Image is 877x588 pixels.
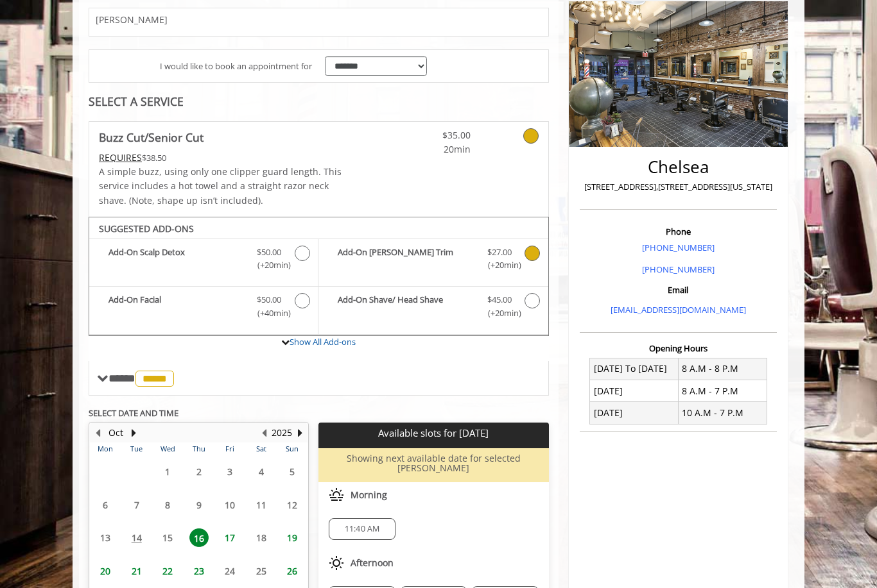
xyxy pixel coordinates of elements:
h3: Phone [583,227,774,236]
span: 26 [282,562,302,580]
td: 8 A.M - 7 P.M [678,380,767,402]
td: 10 A.M - 7 P.M [678,402,767,424]
td: [DATE] [590,380,679,402]
span: 19 [282,528,302,547]
span: 11:40 AM [345,524,380,534]
span: 22 [158,562,177,580]
p: [STREET_ADDRESS],[STREET_ADDRESS][US_STATE] [583,180,774,194]
h6: Showing next available date for selected [PERSON_NAME] [324,453,543,473]
td: Select day16 [183,521,214,555]
td: Select day19 [277,521,308,555]
span: [PERSON_NAME] [96,15,168,24]
td: Select day26 [277,555,308,588]
button: Previous Month [92,426,103,440]
span: 21 [127,562,146,580]
th: Thu [183,442,214,455]
p: Available slots for [DATE] [324,428,543,439]
span: 17 [220,528,239,547]
img: afternoon slots [329,555,344,571]
td: [DATE] To [DATE] [590,358,679,380]
img: morning slots [329,487,344,503]
td: Select day17 [214,521,245,555]
h2: Chelsea [583,158,774,176]
td: 8 A.M - 8 P.M [678,358,767,380]
h3: Email [583,285,774,294]
a: [EMAIL_ADDRESS][DOMAIN_NAME] [611,304,746,315]
td: Select day21 [121,555,152,588]
a: [PHONE_NUMBER] [642,242,715,253]
button: 2025 [272,426,292,440]
span: 16 [189,528,209,547]
span: Afternoon [351,558,394,568]
th: Tue [121,442,152,455]
span: 23 [189,562,209,580]
div: Buzz Cut/Senior Cut Add-onS [89,217,549,336]
a: [PHONE_NUMBER] [642,264,715,275]
button: Next Month [128,426,139,440]
td: Select day23 [183,555,214,588]
th: Mon [90,442,121,455]
td: Select day20 [90,555,121,588]
b: SELECT DATE AND TIME [89,407,178,419]
td: Select day22 [152,555,183,588]
div: SELECT A SERVICE [89,96,549,108]
th: Sat [245,442,276,455]
span: 20 [96,562,115,580]
button: Next Year [295,426,305,440]
button: Previous Year [259,426,269,440]
button: Oct [109,426,123,440]
h3: Opening Hours [580,344,777,353]
span: Morning [351,490,387,500]
td: [DATE] [590,402,679,424]
div: 11:40 AM [329,518,395,540]
b: SUGGESTED ADD-ONS [99,223,194,235]
th: Sun [277,442,308,455]
th: Fri [214,442,245,455]
th: Wed [152,442,183,455]
a: Show All Add-ons [290,336,356,348]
